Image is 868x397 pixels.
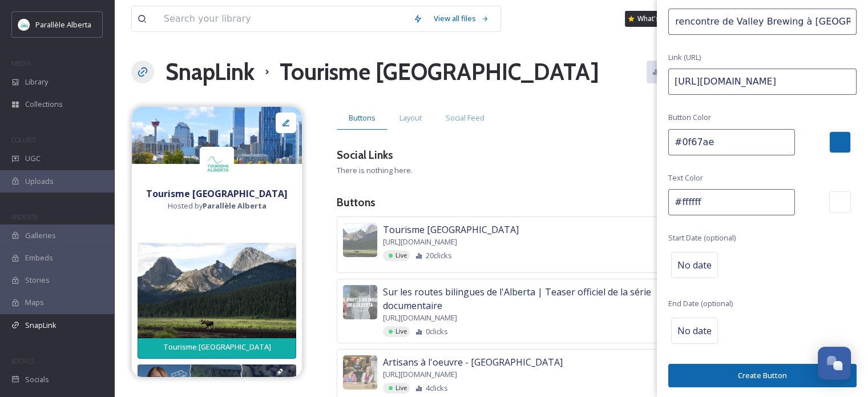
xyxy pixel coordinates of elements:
span: Social Feed [446,113,485,123]
strong: Parallèle Alberta [203,200,267,211]
span: No date [677,324,712,338]
h1: Tourisme [GEOGRAPHIC_DATA] [280,55,599,89]
img: g07-009485--%2520Medium-Res%2520JPG.jpg [343,223,377,257]
span: Start Date (optional) [668,232,736,243]
span: Button Color [668,112,711,123]
span: Galleries [25,230,56,241]
span: [URL][DOMAIN_NAME] [383,312,457,323]
div: Tourisme [GEOGRAPHIC_DATA] [144,342,290,352]
span: UGC [25,153,41,164]
span: Library [25,77,48,87]
span: 0 clicks [425,326,447,337]
span: MEDIA [11,59,31,67]
span: COLLECT [11,135,36,144]
div: Live [383,383,410,394]
span: Maps [25,297,44,308]
strong: Tourisme [GEOGRAPHIC_DATA] [146,187,288,200]
span: Layout [399,113,422,123]
input: My Link [668,9,857,35]
h3: Buttons [337,194,851,211]
span: SOCIALS [11,356,34,365]
button: Create Button [668,364,857,387]
span: End Date (optional) [668,298,733,309]
img: d76af576-3253-4a11-9b89-05104e56b5f6.jpg [343,355,377,390]
a: What's New [625,11,682,27]
span: 20 clicks [425,250,451,261]
span: 4 clicks [425,383,447,394]
span: Uploads [25,176,54,187]
a: Analytics [647,61,708,83]
button: Open Chat [818,347,851,380]
span: Text Color [668,173,703,183]
input: https://www.snapsea.io [668,69,857,95]
span: SnapLink [25,320,56,331]
span: No date [677,258,712,272]
span: Link (URL) [668,52,701,63]
img: download.png [200,147,234,181]
span: Parallèle Alberta [35,19,91,30]
a: View all files [428,7,495,30]
input: Search your library [158,6,407,31]
span: Embeds [25,252,53,263]
button: Tourisme [GEOGRAPHIC_DATA] [138,335,296,359]
span: Collections [25,99,63,110]
span: There is nothing here. [337,165,413,175]
span: WIDGETS [11,212,38,221]
span: Sur les routes bilingues de l'Alberta | Teaser officiel de la série documentaire [383,285,699,312]
img: 2e5bfca4-ed52-4d6f-bf69-b0106d0fa917.jpg [343,285,377,319]
span: [URL][DOMAIN_NAME] [383,369,457,380]
a: SnapLink [165,55,255,89]
span: [URL][DOMAIN_NAME] [383,236,457,247]
div: Live [383,326,410,337]
span: Artisans à l'oeuvre - [GEOGRAPHIC_DATA] [383,355,563,369]
span: Stories [25,275,50,286]
span: Buttons [349,113,376,123]
span: Tourisme [GEOGRAPHIC_DATA] [383,223,519,236]
img: t16-018212--%2520Medium-Res%2520JPG.jpg [132,107,302,164]
span: Socials [25,374,49,385]
div: Live [383,250,410,261]
img: download.png [18,19,30,30]
span: Hosted by [168,200,267,211]
h3: Social Links [337,147,393,163]
button: Analytics [647,61,702,83]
